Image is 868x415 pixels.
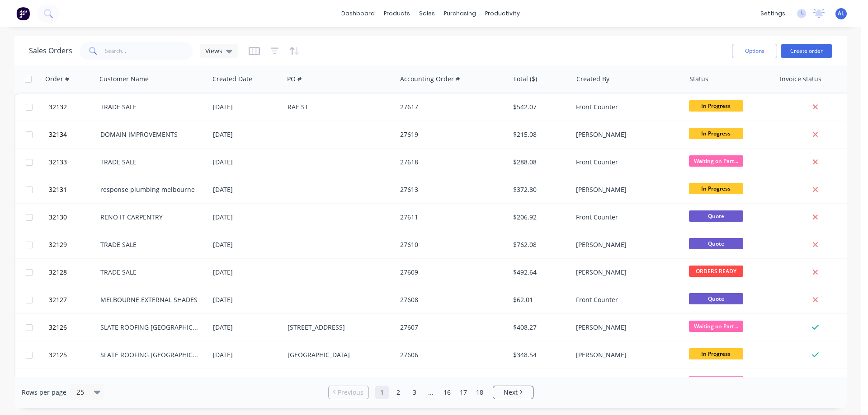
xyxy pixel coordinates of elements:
[513,295,566,304] div: $62.01
[513,323,566,332] div: $408.27
[100,240,201,249] div: TRADE SALE
[400,185,500,194] div: 27613
[45,75,69,84] div: Order #
[100,158,201,167] div: TRADE SALE
[504,388,518,397] span: Next
[337,7,379,20] a: dashboard
[756,7,790,20] div: settings
[338,388,363,397] span: Previous
[375,386,389,399] a: Page 1 is your current page
[513,213,566,222] div: $206.92
[689,210,743,222] span: Quote
[400,350,500,359] div: 27606
[99,75,149,84] div: Customer Name
[49,295,67,304] span: 32127
[481,7,524,20] div: productivity
[473,386,486,399] a: Page 18
[689,100,743,112] span: In Progress
[400,158,500,167] div: 27618
[22,388,66,397] span: Rows per page
[205,46,222,56] span: Views
[100,295,201,304] div: MELBOURNE EXTERNAL SHADES
[100,213,201,222] div: RENO IT CARPENTRY
[100,130,201,139] div: DOMAIN IMPROVEMENTS
[46,341,100,368] button: 32125
[46,176,100,203] button: 32131
[49,158,67,167] span: 32133
[689,348,743,359] span: In Progress
[46,286,100,313] button: 32127
[439,7,481,20] div: purchasing
[576,103,676,112] div: Front Counter
[213,103,280,112] div: [DATE]
[329,388,368,397] a: Previous page
[213,350,280,359] div: [DATE]
[100,103,201,112] div: TRADE SALE
[415,7,439,20] div: sales
[576,75,609,84] div: Created By
[100,268,201,277] div: TRADE SALE
[576,350,676,359] div: [PERSON_NAME]
[513,158,566,167] div: $288.08
[213,130,280,139] div: [DATE]
[49,213,67,222] span: 32130
[513,75,537,84] div: Total ($)
[213,268,280,277] div: [DATE]
[212,75,252,84] div: Created Date
[424,386,438,399] a: Jump forward
[29,47,72,55] h1: Sales Orders
[392,386,405,399] a: Page 2
[400,213,500,222] div: 27611
[49,350,67,359] span: 32125
[689,128,743,139] span: In Progress
[287,75,302,84] div: PO #
[49,323,67,332] span: 32126
[46,149,100,176] button: 32133
[288,103,388,112] div: RAE ST
[513,130,566,139] div: $215.08
[493,388,533,397] a: Next page
[213,240,280,249] div: [DATE]
[213,295,280,304] div: [DATE]
[46,231,100,258] button: 32129
[46,369,100,396] button: 32124
[457,386,470,399] a: Page 17
[49,185,67,194] span: 32131
[46,259,100,286] button: 32128
[400,130,500,139] div: 27619
[400,323,500,332] div: 27607
[689,376,743,387] span: Waiting on Part...
[838,9,844,18] span: AL
[780,75,821,84] div: Invoice status
[689,266,743,277] span: ORDERS READY
[576,130,676,139] div: [PERSON_NAME]
[400,103,500,112] div: 27617
[513,185,566,194] div: $372.80
[49,268,67,277] span: 32128
[576,185,676,194] div: [PERSON_NAME]
[400,268,500,277] div: 27609
[781,44,832,58] button: Create order
[576,240,676,249] div: [PERSON_NAME]
[689,293,743,304] span: Quote
[49,240,67,249] span: 32129
[213,185,280,194] div: [DATE]
[100,323,201,332] div: SLATE ROOFING [GEOGRAPHIC_DATA]
[576,323,676,332] div: [PERSON_NAME]
[689,321,743,332] span: Waiting on Part...
[689,155,743,167] span: Waiting on Part...
[49,130,67,139] span: 32134
[689,75,708,84] div: Status
[46,93,100,121] button: 32132
[400,295,500,304] div: 27608
[513,350,566,359] div: $348.54
[46,121,100,148] button: 32134
[288,323,388,332] div: [STREET_ADDRESS]
[213,213,280,222] div: [DATE]
[213,158,280,167] div: [DATE]
[46,204,100,231] button: 32130
[689,183,743,194] span: In Progress
[379,7,415,20] div: products
[288,350,388,359] div: [GEOGRAPHIC_DATA]
[440,386,454,399] a: Page 16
